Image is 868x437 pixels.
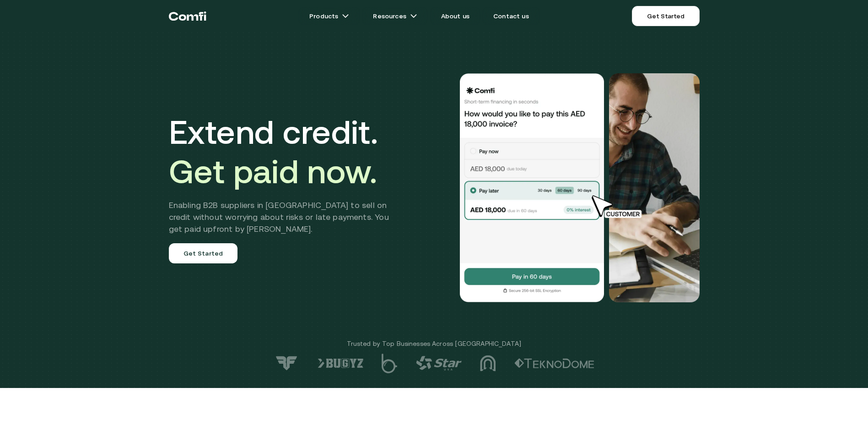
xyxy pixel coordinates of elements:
img: logo-5 [382,354,398,373]
img: logo-6 [318,358,363,368]
a: Contact us [482,7,540,25]
img: logo-4 [416,356,462,371]
h1: Extend credit. [169,112,403,191]
img: arrow icons [410,12,417,20]
a: About us [430,7,480,25]
a: Resourcesarrow icons [362,7,428,25]
h2: Enabling B2B suppliers in [GEOGRAPHIC_DATA] to sell on credit without worrying about risks or lat... [169,199,403,235]
span: Get paid now. [169,153,377,190]
a: Productsarrow icons [298,7,360,25]
a: Return to the top of the Comfi home page [169,2,206,30]
a: Get Started [169,243,238,263]
img: logo-3 [480,355,496,371]
a: Get Started [632,6,699,26]
img: logo-7 [274,355,299,371]
img: Would you like to pay this AED 18,000.00 invoice? [459,73,605,302]
img: cursor [585,194,652,219]
img: arrow icons [342,12,349,20]
img: Would you like to pay this AED 18,000.00 invoice? [609,73,700,302]
img: logo-2 [514,358,594,368]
